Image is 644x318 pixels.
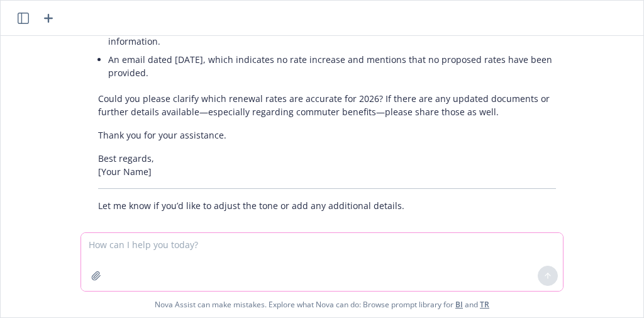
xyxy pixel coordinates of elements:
[98,92,556,118] p: Could you please clarify which renewal rates are accurate for 2026? If there are any updated docu...
[480,299,489,310] a: TR
[98,128,556,142] p: Thank you for your assistance.
[155,292,489,317] span: Nova Assist can make mistakes. Explore what Nova can do: Browse prompt library for and
[98,199,556,212] p: Let me know if you’d like to adjust the tone or add any additional details.
[108,50,556,82] li: An email dated [DATE], which indicates no rate increase and mentions that no proposed rates have ...
[98,152,556,178] p: Best regards, [Your Name]
[455,299,463,310] a: BI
